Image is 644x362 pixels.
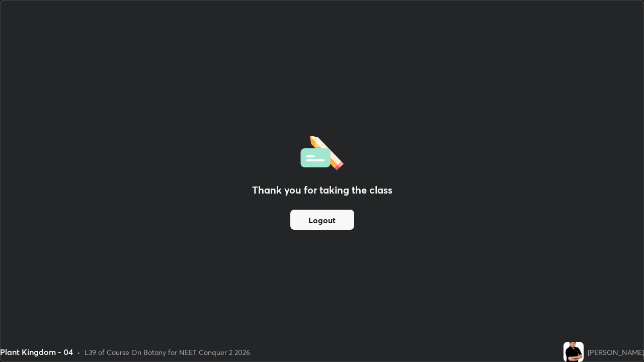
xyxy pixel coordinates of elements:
div: [PERSON_NAME] [588,347,644,357]
div: L39 of Course On Botany for NEET Conquer 2 2026 [85,347,250,357]
h2: Thank you for taking the class [252,183,392,198]
img: af1ae8d23b7643b7b50251030ffea0de.jpg [563,342,584,362]
button: Logout [290,210,354,230]
img: offlineFeedback.1438e8b3.svg [300,132,344,170]
div: • [77,347,80,357]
